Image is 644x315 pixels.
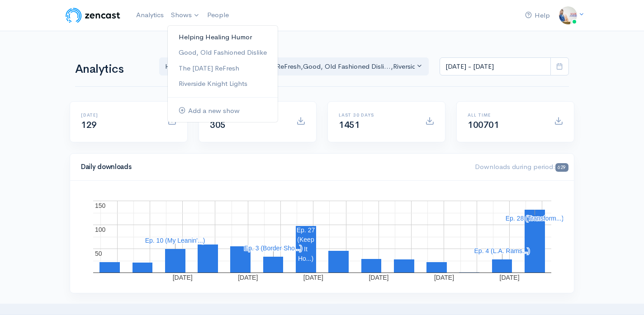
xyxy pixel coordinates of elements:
div: Helping Healing Humor , The [DATE] ReFresh , Good, Old Fashioned Disli... , Riverside Knight Lights [165,61,415,72]
span: 629 [555,163,568,172]
svg: A chart. [81,192,563,282]
text: [DATE] [238,274,258,281]
span: Downloads during period: [475,162,568,171]
text: Ep. 3 (Border Sho...) [244,244,302,252]
text: [DATE] [303,274,323,281]
a: Helping Healing Humor [168,29,278,45]
a: The [DATE] ReFresh [168,61,278,76]
h6: All time [468,113,543,118]
text: [DATE] [369,274,388,281]
span: 1451 [339,119,360,131]
span: 129 [81,119,97,131]
text: [DATE] [500,274,520,281]
h6: Last 30 days [339,113,414,118]
h1: Analytics [75,63,148,76]
h4: Daily downloads [81,163,464,171]
ul: Shows [167,25,278,123]
a: Add a new show [168,103,278,119]
a: Good, Old Fashioned Dislike [168,45,278,61]
a: Analytics [133,5,167,25]
text: Ep. 27 [297,226,315,234]
text: Ep. 10 (My Leanin'...) [145,237,205,244]
text: 150 [95,202,106,209]
input: analytics date range selector [440,57,551,76]
img: ... [559,6,577,24]
span: 305 [210,119,226,131]
text: 50 [95,250,102,257]
text: Ep. 28 (Transform...) [506,215,564,222]
text: Ep. 4 (L.A. Rams...) [474,247,530,254]
text: [DATE] [173,274,193,281]
a: Help [521,6,554,25]
a: Shows [167,5,204,25]
text: Ho...) [298,255,313,262]
text: [DATE] [434,274,454,281]
span: 100701 [468,119,499,131]
a: Riverside Knight Lights [168,76,278,92]
h6: [DATE] [81,113,156,118]
a: People [204,5,232,25]
img: ZenCast Logo [64,6,122,24]
button: Helping Healing Humor, The Friday ReFresh, Good, Old Fashioned Disli..., Riverside Knight Lights [159,57,429,76]
text: 100 [95,226,106,233]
